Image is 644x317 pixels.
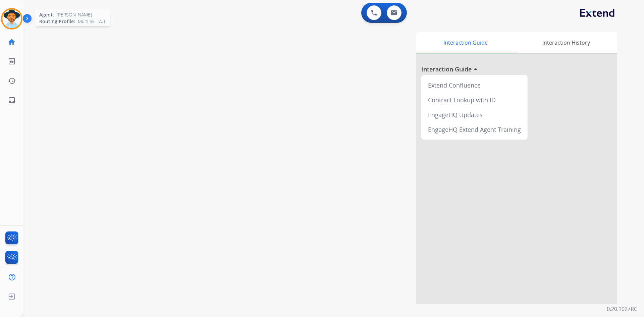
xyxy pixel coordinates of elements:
[515,32,617,53] div: Interaction History
[39,18,75,25] span: Routing Profile:
[57,11,92,18] span: [PERSON_NAME]
[424,122,525,137] div: EngageHQ Extend Agent Training
[8,77,16,85] mat-icon: history
[8,38,16,46] mat-icon: home
[424,78,525,93] div: Extend Confluence
[416,32,515,53] div: Interaction Guide
[424,107,525,122] div: EngageHQ Updates
[78,18,106,25] span: Multi Skill ALL
[8,96,16,104] mat-icon: inbox
[424,93,525,107] div: Contract Lookup with ID
[2,9,21,28] img: avatar
[8,57,16,65] mat-icon: list_alt
[39,11,54,18] span: Agent:
[607,305,637,313] p: 0.20.1027RC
